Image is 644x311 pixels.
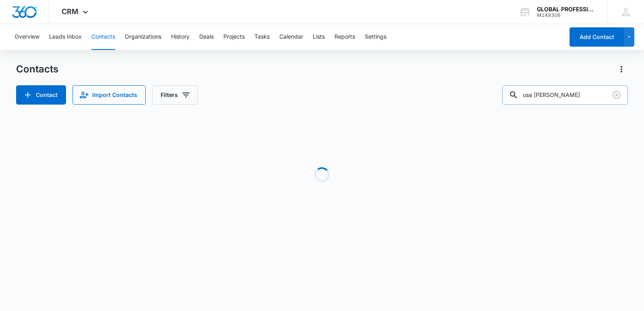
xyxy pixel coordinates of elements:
div: account id [537,12,596,18]
button: Clear [610,89,623,101]
button: Reports [334,24,355,50]
button: Import Contacts [72,85,146,105]
button: Calendar [279,24,303,50]
button: Organizations [125,24,161,50]
button: Overview [14,24,39,50]
button: Add Contact [16,85,66,105]
button: Lists [313,24,325,50]
button: History [171,24,190,50]
span: CRM [62,7,78,16]
button: Projects [223,24,245,50]
button: Deals [199,24,214,50]
button: Leads Inbox [49,24,82,50]
button: Tasks [254,24,270,50]
button: Filters [152,85,198,105]
button: Contacts [91,24,115,50]
div: account name [537,6,596,12]
h1: Contacts [16,63,58,75]
button: Settings [365,24,386,50]
input: Search Contacts [502,85,628,105]
button: Add Contact [570,27,624,47]
button: Actions [615,63,628,76]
